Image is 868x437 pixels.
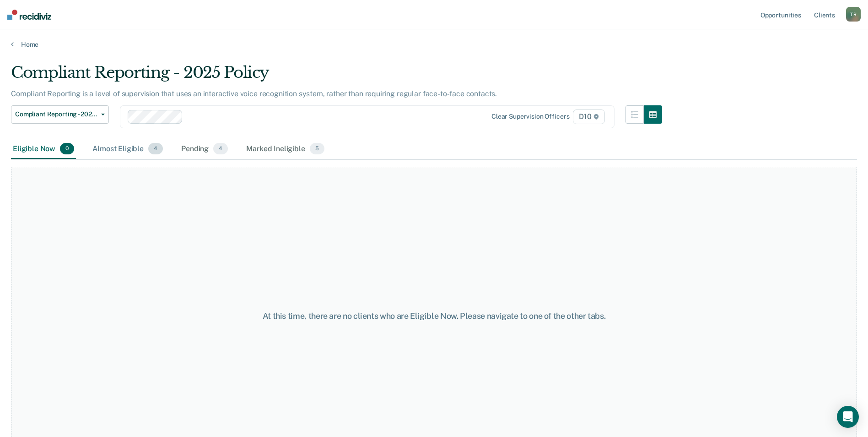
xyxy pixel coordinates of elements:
div: Pending4 [179,139,230,159]
p: Compliant Reporting is a level of supervision that uses an interactive voice recognition system, ... [11,89,497,98]
span: D10 [573,109,604,124]
span: 5 [310,143,324,155]
span: Compliant Reporting - 2025 Policy [15,110,97,118]
span: 4 [213,143,228,155]
span: 0 [60,143,74,155]
a: Home [11,40,857,49]
div: Marked Ineligible5 [244,139,326,159]
div: Open Intercom Messenger [837,406,859,428]
button: Compliant Reporting - 2025 Policy [11,105,109,124]
img: Recidiviz [7,10,51,20]
div: Compliant Reporting - 2025 Policy [11,63,662,89]
div: At this time, there are no clients who are Eligible Now. Please navigate to one of the other tabs. [223,311,646,321]
div: T R [846,7,861,22]
span: 4 [148,143,163,155]
div: Eligible Now0 [11,139,76,159]
div: Almost Eligible4 [91,139,165,159]
div: Clear supervision officers [491,113,569,120]
button: TR [846,7,861,22]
